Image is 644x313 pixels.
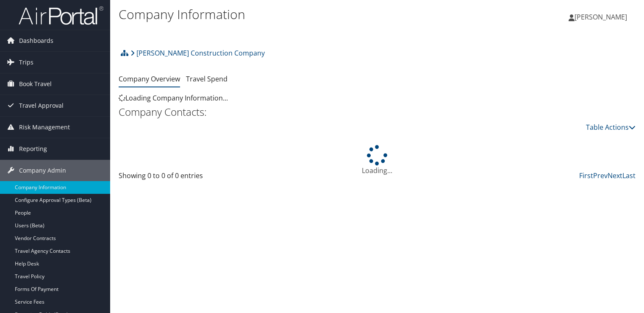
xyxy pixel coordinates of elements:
[569,4,636,30] a: [PERSON_NAME]
[119,6,463,23] h1: Company Information
[119,105,636,119] h2: Company Contacts:
[19,95,64,116] span: Travel Approval
[119,170,239,185] div: Showing 0 to 0 of 0 entries
[19,30,53,51] span: Dashboards
[186,74,228,84] a: Travel Spend
[19,138,47,159] span: Reporting
[608,171,622,180] a: Next
[586,123,636,132] a: Table Actions
[19,117,70,138] span: Risk Management
[575,12,627,22] span: [PERSON_NAME]
[622,171,636,180] a: Last
[19,6,103,25] img: airportal-logo.png
[119,93,228,103] span: Loading Company Information...
[19,160,66,181] span: Company Admin
[19,73,52,95] span: Book Travel
[19,52,33,73] span: Trips
[119,145,636,176] div: Loading...
[119,74,180,84] a: Company Overview
[579,171,593,180] a: First
[593,171,608,180] a: Prev
[130,45,265,61] a: [PERSON_NAME] Construction Company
